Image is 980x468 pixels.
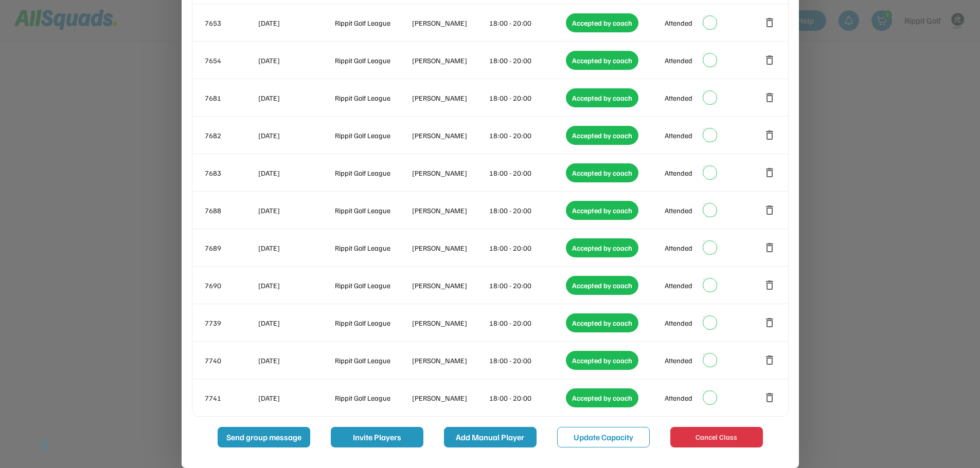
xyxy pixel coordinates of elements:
[205,55,256,66] div: 7654
[763,54,776,66] button: delete
[335,17,410,28] div: Rippit Golf League
[665,280,692,291] div: Attended
[335,280,410,291] div: Rippit Golf League
[489,355,564,366] div: 18:00 - 20:00
[205,167,256,178] div: 7683
[557,427,650,447] button: Update Capacity
[763,279,776,291] button: delete
[489,55,564,66] div: 18:00 - 20:00
[412,92,487,103] div: [PERSON_NAME]
[665,205,692,216] div: Attended
[566,388,638,407] div: Accepted by coach
[335,205,410,216] div: Rippit Golf League
[335,92,410,103] div: Rippit Golf League
[412,205,487,216] div: [PERSON_NAME]
[258,317,333,328] div: [DATE]
[205,205,256,216] div: 7688
[566,13,638,32] div: Accepted by coach
[489,392,564,403] div: 18:00 - 20:00
[670,427,763,447] button: Cancel Class
[444,427,537,447] button: Add Manual Player
[566,276,638,295] div: Accepted by coach
[412,17,487,28] div: [PERSON_NAME]
[258,17,333,28] div: [DATE]
[205,17,256,28] div: 7653
[665,92,692,103] div: Attended
[665,130,692,141] div: Attended
[665,55,692,66] div: Attended
[258,92,333,103] div: [DATE]
[489,317,564,328] div: 18:00 - 20:00
[763,166,776,179] button: delete
[335,242,410,253] div: Rippit Golf League
[763,16,776,29] button: delete
[566,88,638,107] div: Accepted by coach
[763,129,776,141] button: delete
[489,130,564,141] div: 18:00 - 20:00
[412,392,487,403] div: [PERSON_NAME]
[566,201,638,220] div: Accepted by coach
[763,316,776,329] button: delete
[763,391,776,404] button: delete
[412,130,487,141] div: [PERSON_NAME]
[205,92,256,103] div: 7681
[218,427,310,447] button: Send group message
[566,51,638,70] div: Accepted by coach
[258,280,333,291] div: [DATE]
[258,205,333,216] div: [DATE]
[331,427,423,447] button: Invite Players
[489,205,564,216] div: 18:00 - 20:00
[335,130,410,141] div: Rippit Golf League
[205,242,256,253] div: 7689
[412,317,487,328] div: [PERSON_NAME]
[412,55,487,66] div: [PERSON_NAME]
[258,392,333,403] div: [DATE]
[335,167,410,178] div: Rippit Golf League
[258,355,333,366] div: [DATE]
[665,167,692,178] div: Attended
[258,55,333,66] div: [DATE]
[258,130,333,141] div: [DATE]
[665,242,692,253] div: Attended
[665,17,692,28] div: Attended
[763,91,776,104] button: delete
[566,238,638,257] div: Accepted by coach
[489,280,564,291] div: 18:00 - 20:00
[763,241,776,254] button: delete
[566,351,638,370] div: Accepted by coach
[205,130,256,141] div: 7682
[763,204,776,216] button: delete
[566,313,638,332] div: Accepted by coach
[763,354,776,366] button: delete
[335,55,410,66] div: Rippit Golf League
[258,242,333,253] div: [DATE]
[205,280,256,291] div: 7690
[258,167,333,178] div: [DATE]
[335,317,410,328] div: Rippit Golf League
[412,167,487,178] div: [PERSON_NAME]
[566,126,638,145] div: Accepted by coach
[489,167,564,178] div: 18:00 - 20:00
[665,392,692,403] div: Attended
[566,163,638,182] div: Accepted by coach
[412,242,487,253] div: [PERSON_NAME]
[335,392,410,403] div: Rippit Golf League
[665,355,692,366] div: Attended
[489,242,564,253] div: 18:00 - 20:00
[335,355,410,366] div: Rippit Golf League
[489,92,564,103] div: 18:00 - 20:00
[412,355,487,366] div: [PERSON_NAME]
[412,280,487,291] div: [PERSON_NAME]
[665,317,692,328] div: Attended
[489,17,564,28] div: 18:00 - 20:00
[205,317,256,328] div: 7739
